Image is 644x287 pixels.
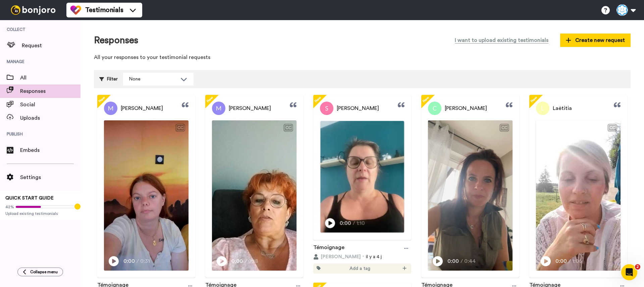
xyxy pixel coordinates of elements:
span: New [205,94,215,105]
span: All [20,74,80,82]
img: Video Thumbnail [320,121,404,233]
span: Collapse menu [30,269,58,275]
span: 0:00 [555,257,567,265]
button: Collapse menu [17,268,63,276]
img: Video Thumbnail [428,120,513,271]
span: QUICK START GUIDE [5,196,54,200]
img: Video Thumbnail [212,120,297,271]
span: 42% [5,204,14,210]
span: 1:06 [572,257,584,265]
span: Embeds [20,146,80,154]
button: Create new request [560,34,631,47]
span: [PERSON_NAME] [121,104,163,112]
span: 0:18 [248,257,260,265]
img: Profile Picture [104,102,117,115]
span: 2 [635,264,640,270]
div: Tooltip anchor [74,204,80,210]
span: Responses [20,87,80,95]
span: Uploads [20,114,80,122]
span: New [529,94,539,105]
span: Testimonials [85,5,123,15]
a: Témoignage [313,243,344,253]
img: tm-color.svg [70,5,81,15]
div: CC [500,124,508,131]
span: / [245,257,247,265]
img: Profile Picture [536,102,549,115]
h1: Responses [94,35,138,46]
span: New [313,94,323,105]
span: Social [20,101,80,109]
span: [PERSON_NAME] [229,104,271,112]
div: il y a 4 j [313,253,411,260]
div: CC [608,124,616,131]
span: 0:31 [140,257,152,265]
span: 0:00 [123,257,135,265]
span: [PERSON_NAME] [321,253,361,260]
span: / [461,257,463,265]
span: New [97,94,107,105]
img: Profile Picture [428,102,441,115]
div: CC [284,124,292,131]
span: Upload existing testimonials [5,211,75,216]
span: / [569,257,571,265]
span: 0:00 [340,219,352,227]
span: 0:00 [231,257,243,265]
span: / [137,257,139,265]
p: All your responses to your testimonial requests [94,54,631,61]
iframe: Intercom live chat [621,264,637,280]
button: I want to upload existing testimonials [450,34,553,47]
img: Profile Picture [212,102,225,115]
span: 0:00 [447,257,459,265]
span: 1:10 [356,219,368,227]
span: [PERSON_NAME] [445,104,487,112]
span: 0:44 [464,257,476,265]
span: / [353,219,355,227]
span: Request [22,42,80,50]
span: New [421,94,431,105]
img: Video Thumbnail [104,120,189,271]
button: [PERSON_NAME] [313,253,361,260]
span: [PERSON_NAME] [337,104,379,112]
div: Filter [99,73,118,85]
span: Settings [20,173,80,181]
span: Add a tag [350,265,370,272]
img: Video Thumbnail [536,120,621,271]
img: bj-logo-header-white.svg [8,5,58,15]
div: CC [176,124,184,131]
span: Create new request [566,36,625,44]
img: Profile Picture [320,102,333,115]
div: None [129,76,177,82]
span: Laëtitia [553,104,572,112]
